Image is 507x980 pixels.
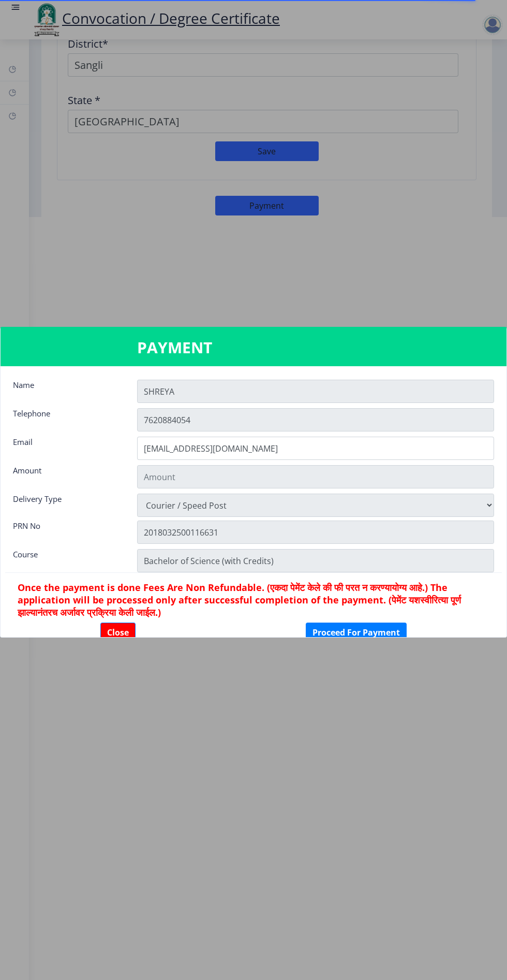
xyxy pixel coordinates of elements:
[137,408,494,431] input: Telephone
[137,437,494,460] input: Email
[100,623,136,642] button: Close
[18,581,489,618] h6: Once the payment is done Fees Are Non Refundable. (एकदा पेमेंट केले की फी परत न करण्यायोग्य आहे.)...
[5,494,129,514] div: Delivery Type
[5,408,129,429] div: Telephone
[137,380,494,403] input: Name
[137,549,494,572] input: Zipcode
[5,380,129,400] div: Name
[5,465,129,486] div: Amount
[5,521,129,541] div: PRN No
[137,337,370,358] h3: PAYMENT
[5,437,129,457] div: Email
[5,549,129,570] div: Course
[137,521,494,544] input: Zipcode
[137,465,494,488] input: Amount
[306,623,407,642] button: Proceed For Payment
